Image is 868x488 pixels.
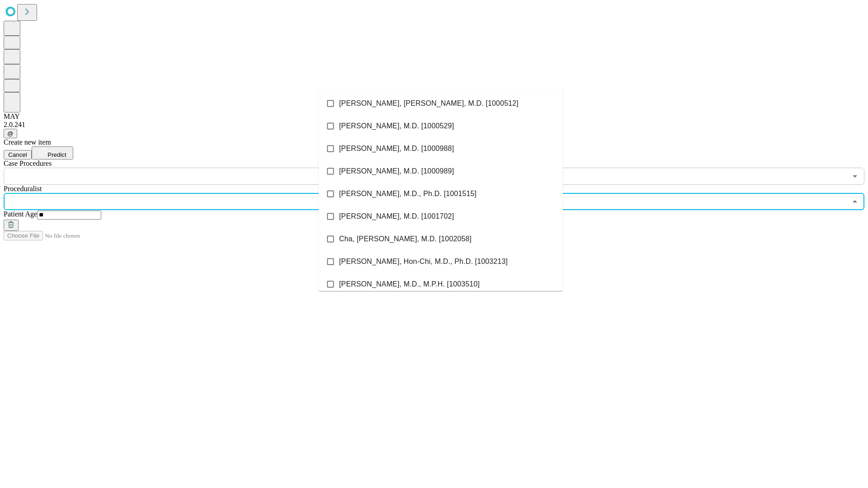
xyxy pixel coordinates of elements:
[4,210,37,218] span: Patient Age
[4,160,52,167] span: Scheduled Procedure
[8,151,27,158] span: Cancel
[849,170,861,183] button: Open
[4,138,51,146] span: Create new item
[339,143,454,154] span: [PERSON_NAME], M.D. [1000988]
[339,256,508,267] span: [PERSON_NAME], Hon-Chi, M.D., Ph.D. [1003213]
[7,130,14,137] span: @
[339,234,472,244] span: Cha, [PERSON_NAME], M.D. [1002058]
[339,279,480,290] span: [PERSON_NAME], M.D., M.P.H. [1003510]
[849,195,861,208] button: Close
[4,121,864,129] div: 2.0.241
[339,166,454,177] span: [PERSON_NAME], M.D. [1000989]
[339,211,454,222] span: [PERSON_NAME], M.D. [1001702]
[4,129,17,138] button: @
[47,151,66,158] span: Predict
[4,113,864,121] div: MAY
[339,121,454,131] span: [PERSON_NAME], M.D. [1000529]
[32,146,73,160] button: Predict
[339,98,519,109] span: [PERSON_NAME], [PERSON_NAME], M.D. [1000512]
[4,150,32,160] button: Cancel
[339,188,476,199] span: [PERSON_NAME], M.D., Ph.D. [1001515]
[4,185,42,192] span: Proceduralist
